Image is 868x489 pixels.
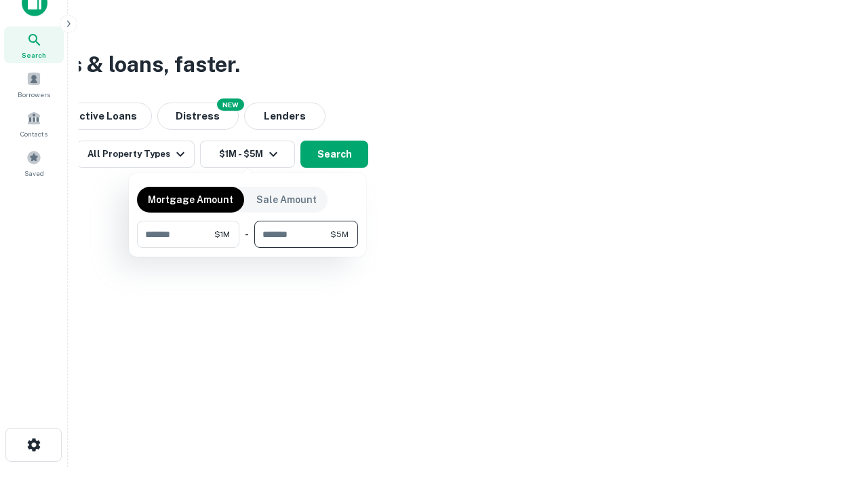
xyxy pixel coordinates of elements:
[214,228,230,240] span: $1M
[330,228,349,240] span: $5M
[800,337,868,402] iframe: Chat Widget
[256,192,317,207] p: Sale Amount
[148,192,233,207] p: Mortgage Amount
[245,221,249,248] div: -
